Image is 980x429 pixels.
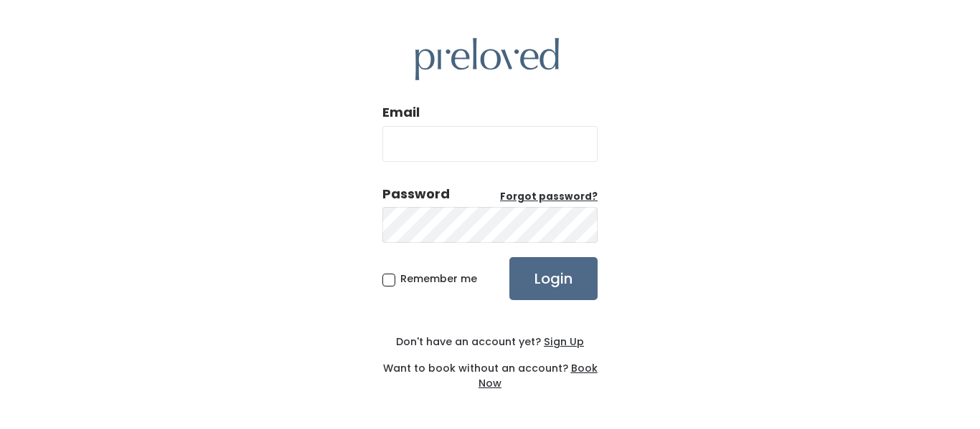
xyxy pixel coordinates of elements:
img: preloved logo [415,38,559,80]
span: Remember me [400,271,477,286]
div: Password [382,185,450,203]
a: Sign Up [541,334,584,349]
a: Forgot password? [500,190,598,204]
u: Sign Up [544,334,584,349]
div: Don't have an account yet? [382,334,598,350]
label: Email [382,103,420,122]
div: Want to book without an account? [382,350,598,391]
a: Book Now [479,361,598,390]
input: Login [509,257,598,300]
